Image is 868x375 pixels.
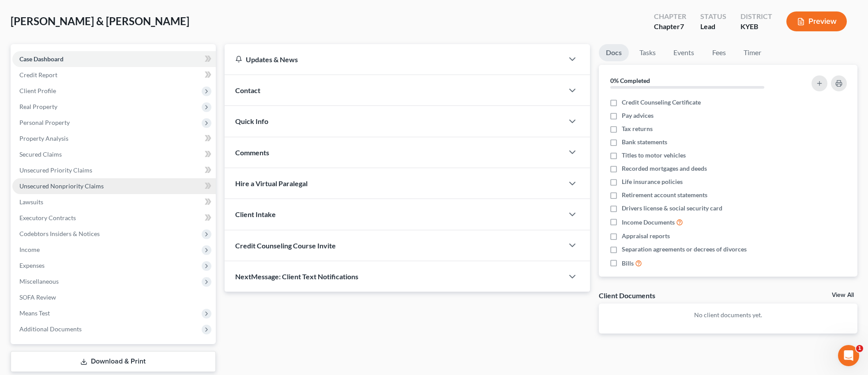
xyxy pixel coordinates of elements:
a: Fees [705,44,733,61]
a: Case Dashboard [12,51,216,67]
a: Lawsuits [12,194,216,210]
span: Income Documents [622,218,675,227]
p: No client documents yet. [606,311,850,319]
span: Lawsuits [19,198,43,206]
a: Timer [736,44,768,61]
span: Credit Counseling Certificate [622,98,701,107]
div: Status [700,11,726,22]
a: Property Analysis [12,131,216,146]
span: NextMessage: Client Text Notifications [235,272,358,281]
span: [PERSON_NAME] & [PERSON_NAME] [11,15,189,27]
span: Property Analysis [19,135,68,142]
span: Separation agreements or decrees of divorces [622,245,747,254]
a: View All [832,292,854,298]
span: Retirement account statements [622,191,707,199]
span: Pay advices [622,111,654,120]
span: Secured Claims [19,150,62,158]
span: Personal Property [19,119,70,126]
span: 1 [856,345,863,352]
span: Real Property [19,103,57,110]
span: Credit Report [19,71,57,79]
iframe: Intercom live chat [838,345,859,366]
span: Titles to motor vehicles [622,151,686,160]
span: Case Dashboard [19,55,64,63]
span: Client Intake [235,210,276,218]
span: Tax returns [622,124,653,133]
a: Tasks [632,44,663,61]
div: District [740,11,772,22]
span: Codebtors Insiders & Notices [19,230,100,237]
span: Hire a Virtual Paralegal [235,179,308,187]
div: Client Documents [599,291,655,300]
span: Drivers license & social security card [622,204,722,213]
div: Chapter [654,22,686,32]
a: Docs [599,44,629,61]
span: Client Profile [19,87,56,94]
span: Bank statements [622,138,667,146]
span: Unsecured Nonpriority Claims [19,182,104,190]
a: Events [666,44,701,61]
span: Appraisal reports [622,232,670,240]
a: Unsecured Priority Claims [12,162,216,178]
button: Preview [786,11,847,31]
span: 7 [680,22,684,30]
span: SOFA Review [19,293,56,301]
span: Miscellaneous [19,277,59,285]
span: Income [19,246,40,253]
span: Bills [622,259,634,268]
span: Expenses [19,262,45,269]
span: Means Test [19,309,50,317]
a: Executory Contracts [12,210,216,226]
span: Executory Contracts [19,214,76,221]
span: Quick Info [235,117,268,125]
a: SOFA Review [12,289,216,305]
span: Comments [235,148,269,157]
span: Credit Counseling Course Invite [235,241,336,250]
span: Contact [235,86,260,94]
a: Credit Report [12,67,216,83]
div: Updates & News [235,55,553,64]
div: Chapter [654,11,686,22]
div: KYEB [740,22,772,32]
span: Additional Documents [19,325,82,333]
a: Unsecured Nonpriority Claims [12,178,216,194]
span: Life insurance policies [622,177,683,186]
span: Unsecured Priority Claims [19,166,92,174]
strong: 0% Completed [610,77,650,84]
a: Secured Claims [12,146,216,162]
span: Recorded mortgages and deeds [622,164,707,173]
div: Lead [700,22,726,32]
a: Download & Print [11,351,216,372]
